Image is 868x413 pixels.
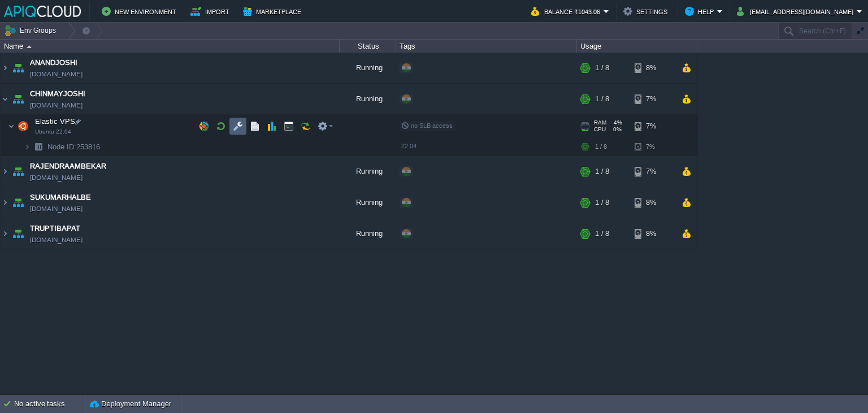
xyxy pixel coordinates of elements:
button: New Environment [102,5,180,18]
img: AMDAwAAAACH5BAEAAAAALAAAAAABAAEAAAICRAEAOw== [31,138,46,156]
div: Running [340,218,396,249]
div: Running [340,156,396,187]
button: Balance ₹1043.06 [531,5,604,18]
img: AMDAwAAAACH5BAEAAAAALAAAAAABAAEAAAICRAEAOw== [1,187,10,218]
span: 22.04 [401,143,416,149]
div: 1 / 8 [595,218,609,249]
a: ANANDJOSHI [30,57,77,68]
a: [DOMAIN_NAME] [30,100,83,111]
div: 7% [635,138,671,156]
div: Tags [397,40,576,53]
img: AMDAwAAAACH5BAEAAAAALAAAAAABAAEAAAICRAEAOw== [10,187,26,218]
span: Node ID: [47,143,76,151]
a: CHINMAYJOSHI [30,88,85,100]
div: 8% [635,53,671,83]
a: Elastic VPSUbuntu 22.04 [34,117,77,126]
div: No active tasks [14,395,85,413]
img: AMDAwAAAACH5BAEAAAAALAAAAAABAAEAAAICRAEAOw== [10,218,26,249]
img: AMDAwAAAACH5BAEAAAAALAAAAAABAAEAAAICRAEAOw== [1,218,10,249]
button: Settings [623,5,671,18]
div: 1 / 8 [595,138,607,156]
a: [DOMAIN_NAME] [30,68,83,80]
div: 1 / 8 [595,84,609,114]
div: 7% [635,115,671,137]
img: AMDAwAAAACH5BAEAAAAALAAAAAABAAEAAAICRAEAOw== [10,84,26,114]
img: AMDAwAAAACH5BAEAAAAALAAAAAABAAEAAAICRAEAOw== [8,115,15,137]
button: Import [190,5,233,18]
a: [DOMAIN_NAME] [30,203,83,214]
a: TRUPTIBAPAT [30,223,80,234]
div: 1 / 8 [595,187,609,218]
img: AMDAwAAAACH5BAEAAAAALAAAAAABAAEAAAICRAEAOw== [1,84,10,114]
span: Ubuntu 22.04 [35,128,71,135]
span: 253816 [46,142,102,152]
a: SUKUMARHALBE [30,192,91,203]
div: 7% [635,84,671,114]
div: Name [1,40,339,53]
div: 1 / 8 [595,156,609,187]
a: RAJENDRAAMBEKAR [30,161,106,172]
span: no SLB access [401,122,453,129]
a: Node ID:253816 [46,142,102,152]
button: Deployment Manager [90,398,171,410]
div: Running [340,53,396,83]
div: 1 / 8 [595,53,609,83]
img: AMDAwAAAACH5BAEAAAAALAAAAAABAAEAAAICRAEAOw== [1,156,10,187]
img: AMDAwAAAACH5BAEAAAAALAAAAAABAAEAAAICRAEAOw== [27,45,32,48]
span: 0% [610,126,622,133]
div: 8% [635,187,671,218]
div: Usage [578,40,697,53]
a: [DOMAIN_NAME] [30,234,83,246]
img: APIQCloud [4,6,81,17]
button: Marketplace [243,5,305,18]
span: CPU [594,126,606,133]
div: 8% [635,218,671,249]
div: Running [340,84,396,114]
img: AMDAwAAAACH5BAEAAAAALAAAAAABAAEAAAICRAEAOw== [10,53,26,83]
div: Running [340,187,396,218]
button: Help [685,5,717,18]
button: Env Groups [4,23,60,38]
img: AMDAwAAAACH5BAEAAAAALAAAAAABAAEAAAICRAEAOw== [24,138,31,156]
span: 4% [611,119,622,126]
img: AMDAwAAAACH5BAEAAAAALAAAAAABAAEAAAICRAEAOw== [15,115,31,137]
div: Status [340,40,396,53]
img: AMDAwAAAACH5BAEAAAAALAAAAAABAAEAAAICRAEAOw== [10,156,26,187]
button: [EMAIL_ADDRESS][DOMAIN_NAME] [737,5,857,18]
a: [DOMAIN_NAME] [30,172,83,183]
span: Elastic VPS [34,117,77,126]
img: AMDAwAAAACH5BAEAAAAALAAAAAABAAEAAAICRAEAOw== [1,53,10,83]
div: 7% [635,156,671,187]
span: RAM [594,119,606,126]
